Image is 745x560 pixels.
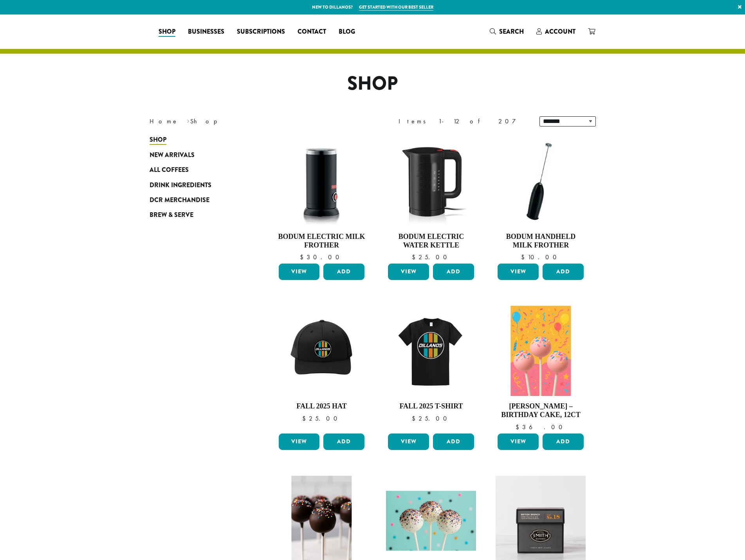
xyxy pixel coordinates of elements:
span: Search [499,27,524,36]
button: Add [323,434,364,450]
span: Drink Ingredients [150,181,211,190]
a: View [279,264,320,280]
button: Add [433,264,474,280]
a: Drink Ingredients [150,177,244,192]
span: Brew & Serve [150,210,193,220]
a: DCR Merchandise [150,193,244,208]
bdi: 25.00 [302,414,341,423]
bdi: 36.00 [516,423,566,431]
button: Add [543,434,584,450]
nav: Breadcrumb [150,117,361,126]
a: Bodum Handheld Milk Frother $10.00 [496,136,586,260]
img: Birthday-Cake.png [511,306,571,396]
span: Businesses [188,27,224,37]
bdi: 30.00 [300,253,343,261]
span: $ [302,414,309,423]
a: View [388,434,429,450]
span: Shop [159,27,175,37]
span: $ [521,253,528,261]
a: Fall 2025 Hat $25.00 [277,306,367,430]
img: DCR-Retro-Three-Strip-Circle-Tee-Fall-WEB-scaled.jpg [386,306,476,396]
span: Contact [298,27,326,37]
img: Cookies-and-Cream.png [386,491,476,551]
span: DCR Merchandise [150,195,209,205]
button: Add [323,264,364,280]
span: New Arrivals [150,150,195,160]
h4: Bodum Electric Milk Frother [277,233,367,249]
a: View [498,264,539,280]
a: Shop [152,25,182,38]
img: DCR-Retro-Three-Strip-Circle-Patch-Trucker-Hat-Fall-WEB-scaled.jpg [276,306,366,396]
a: View [498,434,539,450]
bdi: 25.00 [412,253,451,261]
button: Add [543,264,584,280]
span: Subscriptions [237,27,285,37]
span: › [187,114,189,126]
span: Account [545,27,575,36]
img: DP3954.01-002.png [276,136,366,226]
a: Shop [150,132,244,147]
a: Search [483,25,530,38]
bdi: 10.00 [521,253,560,261]
h4: Fall 2025 T-Shirt [386,402,476,411]
a: Fall 2025 T-Shirt $25.00 [386,306,476,430]
a: View [388,264,429,280]
img: DP3955.01.png [386,136,476,226]
h4: Bodum Electric Water Kettle [386,233,476,249]
span: $ [412,253,418,261]
bdi: 25.00 [412,414,451,423]
img: DP3927.01-002.png [496,136,586,226]
h4: Bodum Handheld Milk Frother [496,233,586,249]
button: Add [433,434,474,450]
span: $ [412,414,418,423]
span: Shop [150,135,166,145]
a: Get started with our best seller [359,4,433,11]
h1: Shop [144,72,602,95]
div: Items 1-12 of 207 [399,117,528,126]
a: Bodum Electric Milk Frother $30.00 [277,136,367,260]
span: Blog [339,27,355,37]
h4: [PERSON_NAME] – Birthday Cake, 12ct [496,402,586,419]
a: All Coffees [150,163,244,177]
span: $ [300,253,307,261]
a: New Arrivals [150,148,244,163]
a: Home [150,117,179,125]
h4: Fall 2025 Hat [277,402,367,411]
span: $ [516,423,522,431]
a: [PERSON_NAME] – Birthday Cake, 12ct $36.00 [496,306,586,430]
span: All Coffees [150,165,189,175]
a: Bodum Electric Water Kettle $25.00 [386,136,476,260]
a: View [279,434,320,450]
a: Brew & Serve [150,208,244,222]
